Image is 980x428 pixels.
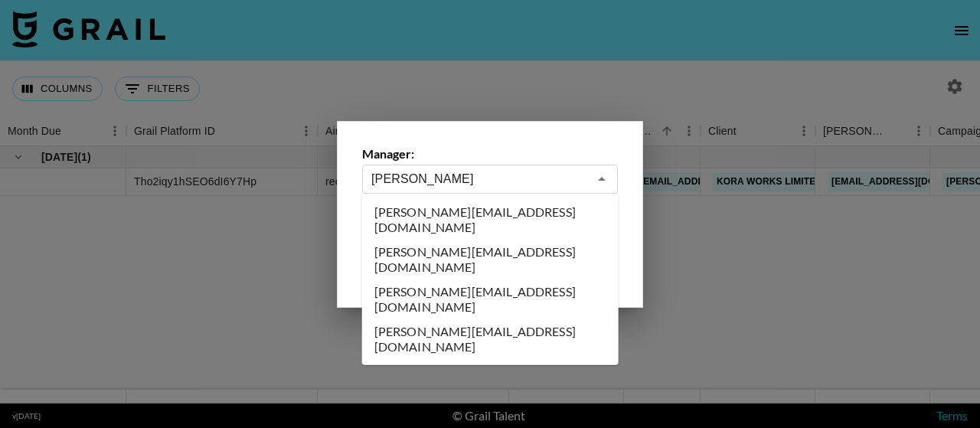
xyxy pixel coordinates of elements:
[362,319,619,359] li: [PERSON_NAME][EMAIL_ADDRESS][DOMAIN_NAME]
[362,146,618,162] label: Manager:
[362,279,619,319] li: [PERSON_NAME][EMAIL_ADDRESS][DOMAIN_NAME]
[591,168,612,190] button: Close
[362,200,619,240] li: [PERSON_NAME][EMAIL_ADDRESS][DOMAIN_NAME]
[362,240,619,279] li: [PERSON_NAME][EMAIL_ADDRESS][DOMAIN_NAME]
